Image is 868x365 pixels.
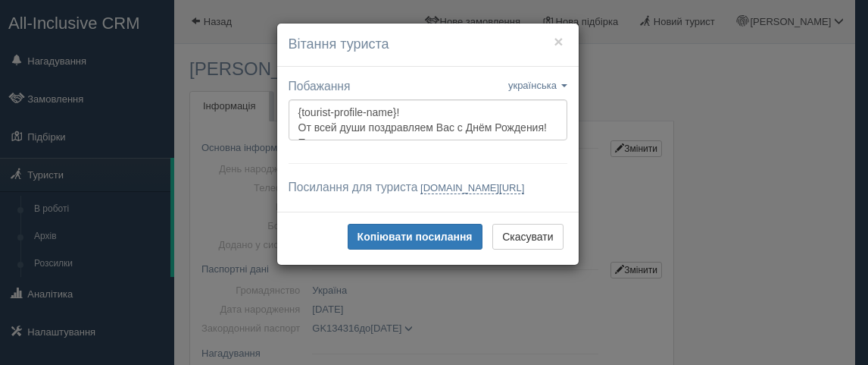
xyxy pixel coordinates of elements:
[348,224,482,250] button: Копіювати посилання
[289,80,351,93] span: Побажання
[358,231,473,243] b: Копіювати посилання
[492,224,563,250] button: Скасувати
[289,35,567,55] h4: Вітання туриста
[289,99,567,140] textarea: {tourist-profile-name}! От всей души поздравляем Вас с Днём Рождения! Пусть осуществятся все мечт...
[508,80,567,91] a: українська
[420,182,524,194] a: [DOMAIN_NAME][URL]
[554,33,563,49] button: ×
[289,181,418,194] span: Посилання для туриста
[508,80,557,91] span: українська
